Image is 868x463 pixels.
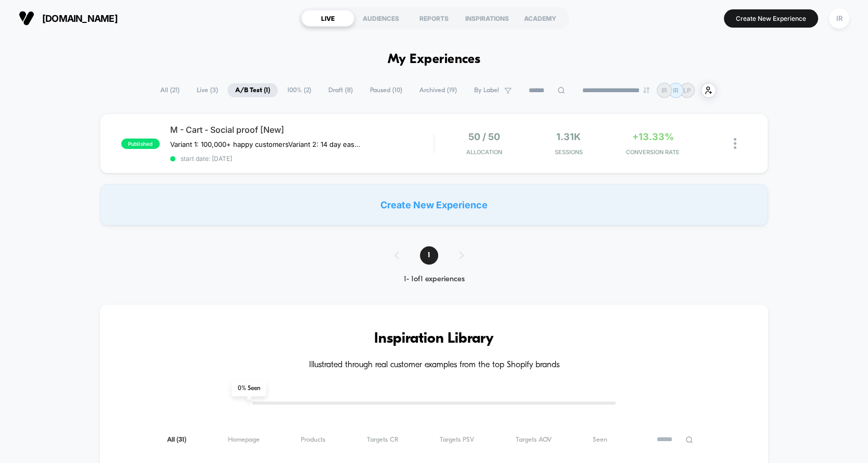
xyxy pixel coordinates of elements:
[683,86,691,94] p: LP
[529,148,608,156] span: Sessions
[412,83,465,97] span: Archived ( 19 )
[121,139,160,149] span: published
[593,436,607,444] span: Seen
[643,87,649,93] img: end
[556,131,581,142] span: 1.31k
[19,10,34,26] img: Visually logo
[170,155,433,162] span: start date: [DATE]
[16,10,121,27] button: [DOMAIN_NAME]
[829,8,849,29] div: IR
[388,52,481,67] h1: My Experiences
[354,10,407,27] div: AUDIENCES
[724,9,818,28] button: Create New Experience
[301,10,354,27] div: LIVE
[131,360,737,370] h4: Illustrated through real customer examples from the top Shopify brands
[167,436,186,444] span: All
[613,148,692,156] span: CONVERSION RATE
[384,275,484,284] div: 1 - 1 of 1 experiences
[661,86,667,94] p: IR
[42,13,118,24] span: [DOMAIN_NAME]
[514,10,567,27] div: ACADEMY
[170,140,363,148] span: Variant 1: 100,000+ happy customersVariant 2: 14 day easy returns (paused)
[474,86,499,94] span: By Label
[420,246,438,265] span: 1
[301,436,325,444] span: Products
[170,124,433,135] span: M - Cart - Social proof [New]
[279,83,319,97] span: 100% ( 2 )
[826,8,852,29] button: IR
[321,83,361,97] span: Draft ( 8 )
[516,436,552,444] span: Targets AOV
[632,131,673,142] span: +13.33%
[232,381,266,396] span: 0 % Seen
[407,10,461,27] div: REPORTS
[440,436,474,444] span: Targets PSV
[131,331,737,347] h3: Inspiration Library
[100,184,768,226] div: Create New Experience
[673,86,679,94] p: IR
[189,83,226,97] span: Live ( 3 )
[228,436,260,444] span: Homepage
[461,10,514,27] div: INSPIRATIONS
[466,148,502,156] span: Allocation
[362,83,410,97] span: Paused ( 10 )
[152,83,187,97] span: All ( 21 )
[734,138,736,149] img: close
[176,436,186,443] span: ( 31 )
[367,436,399,444] span: Targets CR
[227,83,278,97] span: A/B Test ( 1 )
[468,131,500,142] span: 50 / 50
